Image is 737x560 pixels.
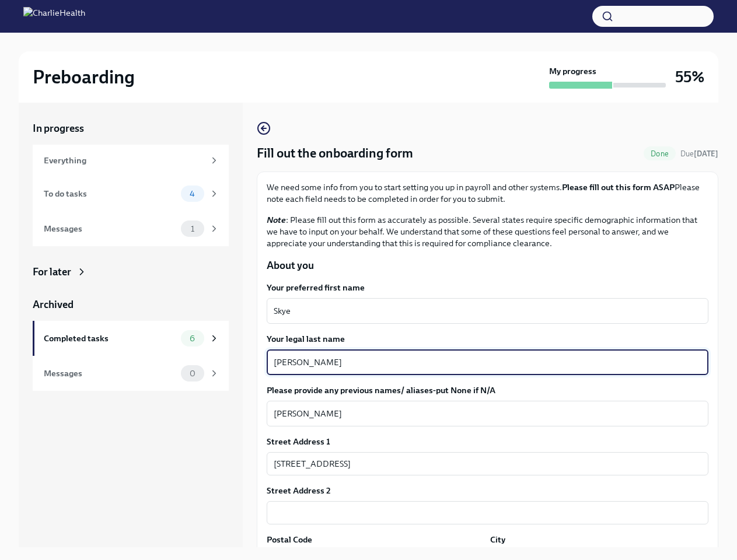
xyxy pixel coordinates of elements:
[183,334,202,343] span: 6
[33,176,229,211] a: To do tasks4
[267,215,286,225] strong: Note
[562,182,675,192] strong: Please fill out this form ASAP
[267,258,708,272] p: About you
[267,214,708,249] p: : Please fill out this form as accurately as possible. Several states require specific demographi...
[23,7,85,26] img: CharlieHealth
[33,211,229,246] a: Messages1
[44,154,204,167] div: Everything
[680,149,718,158] span: Due
[33,297,229,311] a: Archived
[274,407,701,421] textarea: [PERSON_NAME]
[33,265,229,279] a: For later
[267,333,708,345] label: Your legal last name
[680,148,718,159] span: August 26th, 2025 06:00
[267,384,708,396] label: Please provide any previous names/ aliases-put None if N/A
[274,304,701,318] textarea: Skye
[44,332,176,345] div: Completed tasks
[694,149,718,158] strong: [DATE]
[33,65,135,89] h2: Preboarding
[184,225,201,233] span: 1
[33,145,229,176] a: Everything
[267,436,330,447] label: Street Address 1
[267,534,312,545] label: Postal Code
[33,321,229,356] a: Completed tasks6
[490,534,505,545] label: City
[257,145,413,162] h4: Fill out the onboarding form
[675,66,704,87] h3: 55%
[267,181,708,205] p: We need some info from you to start setting you up in payroll and other systems. Please note each...
[33,356,229,391] a: Messages0
[267,485,331,496] label: Street Address 2
[274,355,701,369] textarea: [PERSON_NAME]
[44,187,176,200] div: To do tasks
[549,65,596,77] strong: My progress
[183,190,202,198] span: 4
[644,149,676,158] span: Done
[183,369,202,378] span: 0
[44,222,176,235] div: Messages
[44,367,176,380] div: Messages
[33,265,71,279] div: For later
[267,282,708,293] label: Your preferred first name
[33,121,229,135] a: In progress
